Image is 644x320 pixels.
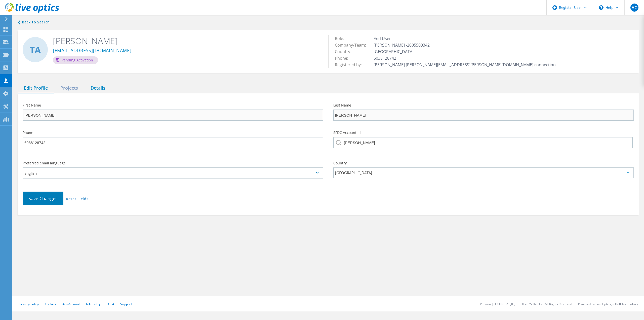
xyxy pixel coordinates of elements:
[5,11,59,14] a: Live Optics Dashboard
[335,55,353,61] span: Phone:
[19,302,39,306] a: Privacy Policy
[66,197,88,201] a: Reset Fields
[372,61,557,68] td: [PERSON_NAME] [PERSON_NAME][EMAIL_ADDRESS][PERSON_NAME][DOMAIN_NAME] connection
[632,6,637,10] span: AC
[333,131,634,134] label: SFDC Account Id
[599,5,603,10] svg: \n
[28,195,58,201] span: Save Changes
[54,83,84,93] div: Projects
[372,35,557,42] td: End User
[23,131,323,134] label: Phone
[335,49,356,54] span: Country:
[53,48,132,53] a: [EMAIL_ADDRESS][DOMAIN_NAME]
[53,35,321,46] h2: [PERSON_NAME]
[62,302,79,306] a: Ads & Email
[84,83,112,93] div: Details
[106,302,114,306] a: EULA
[23,103,323,107] label: First Name
[372,48,557,55] td: [GEOGRAPHIC_DATA]
[23,192,63,205] button: Save Changes
[480,302,515,306] li: Version: [TECHNICAL_ID]
[18,19,50,25] a: Back to search
[374,42,435,48] span: [PERSON_NAME] -2005509342
[335,36,349,41] span: Role:
[333,167,634,178] div: [GEOGRAPHIC_DATA]
[23,161,323,165] label: Preferred email language
[335,42,371,48] span: Company/Team:
[335,62,367,67] span: Registered by:
[86,302,100,306] a: Telemetry
[521,302,572,306] li: © 2025 Dell Inc. All Rights Reserved
[372,55,557,61] td: 6038128742
[578,302,638,306] li: Powered by Live Optics, a Dell Technology
[333,103,634,107] label: Last Name
[120,302,132,306] a: Support
[333,161,634,165] label: Country
[53,56,98,64] div: Pending Activation
[30,45,41,54] span: TA
[18,83,54,93] div: Edit Profile
[45,302,56,306] a: Cookies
